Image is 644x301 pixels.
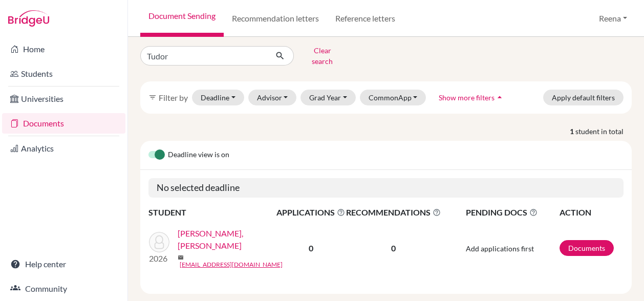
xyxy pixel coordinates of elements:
p: 2026 [149,252,169,265]
img: Mihai, Tudor [149,232,169,252]
span: Deadline view is on [168,149,229,161]
a: Students [2,63,125,84]
button: Grad Year [300,90,356,105]
a: Documents [2,113,125,134]
i: filter_list [148,93,157,101]
button: Apply default filters [543,90,624,105]
th: ACTION [559,206,624,219]
button: Show more filtersarrow_drop_up [430,90,513,105]
th: STUDENT [148,206,276,219]
button: Advisor [248,90,297,105]
p: 0 [346,242,441,254]
span: Show more filters [439,93,495,102]
a: [EMAIL_ADDRESS][DOMAIN_NAME] [180,260,283,269]
input: Find student by name... [140,46,267,66]
span: Filter by [159,93,188,102]
a: Community [2,278,125,299]
a: [PERSON_NAME], [PERSON_NAME] [178,227,283,252]
span: student in total [575,126,632,137]
button: CommonApp [360,90,426,105]
b: 0 [309,243,313,253]
h5: No selected deadline [148,178,624,198]
span: RECOMMENDATIONS [346,206,441,219]
a: Home [2,39,125,59]
i: arrow_drop_up [495,92,505,102]
button: Reena [594,9,632,28]
span: PENDING DOCS [466,206,559,219]
span: APPLICATIONS [276,206,345,219]
button: Deadline [192,90,244,105]
strong: 1 [570,126,575,137]
a: Documents [560,240,614,256]
a: Analytics [2,138,125,159]
a: Help center [2,254,125,274]
img: Bridge-U [8,10,49,27]
span: Add applications first [466,244,534,253]
button: Clear search [294,42,351,69]
a: Universities [2,89,125,109]
span: mail [178,254,184,261]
